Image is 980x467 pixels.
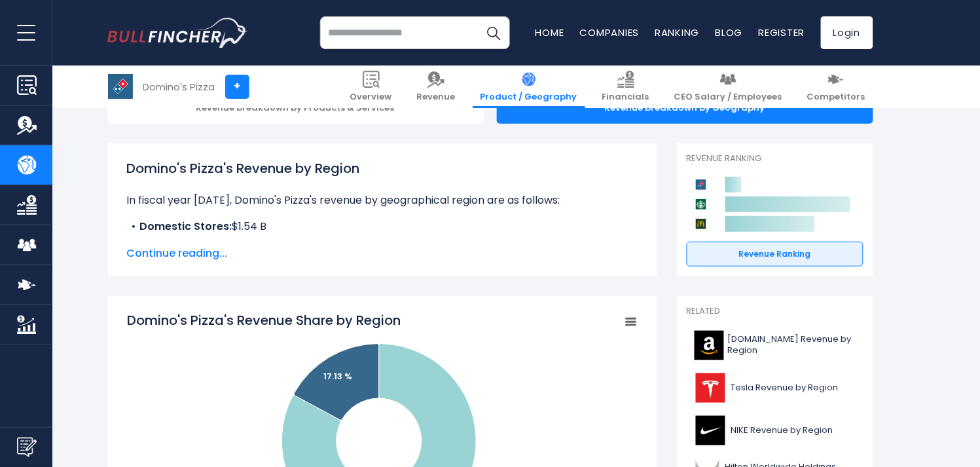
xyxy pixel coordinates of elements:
[127,193,638,208] p: In fiscal year [DATE], Domino's Pizza's revenue by geographical region are as follows:
[666,65,790,108] a: CEO Salary / Employees
[821,16,873,49] a: Login
[473,65,585,108] a: Product / Geography
[602,92,649,103] span: Financials
[342,65,400,108] a: Overview
[807,92,865,103] span: Competitors
[731,383,839,394] span: Tesla Revenue by Region
[687,370,863,406] a: Tesla Revenue by Region
[107,92,484,124] div: Revenue breakdown by Products & Services
[693,216,709,232] img: McDonald's Corporation competitors logo
[799,65,873,108] a: Competitors
[409,65,463,108] a: Revenue
[350,92,392,103] span: Overview
[127,159,638,178] h1: Domino's Pizza's Revenue by Region
[716,26,743,39] a: Blog
[140,219,232,234] b: Domestic Stores:
[127,311,401,329] tspan: Domino's Pizza's Revenue Share by Region
[477,16,510,49] button: Search
[143,79,215,94] div: Domino's Pizza
[225,75,249,99] a: +
[535,26,564,39] a: Home
[687,242,863,267] a: Revenue Ranking
[687,153,863,164] p: Revenue Ranking
[695,331,724,360] img: AMZN logo
[108,74,133,99] img: DPZ logo
[687,327,863,364] a: [DOMAIN_NAME] Revenue by Region
[731,425,833,436] span: NIKE Revenue by Region
[580,26,640,39] a: Companies
[728,334,856,356] span: [DOMAIN_NAME] Revenue by Region
[107,18,248,48] img: bullfincher logo
[107,18,248,48] a: Go to homepage
[497,92,873,124] div: Revenue breakdown by Geography
[693,177,709,193] img: Domino's Pizza competitors logo
[323,370,352,383] text: 17.13 %
[695,373,727,403] img: TSLA logo
[140,234,267,250] b: International Franchise:
[687,413,863,449] a: NIKE Revenue by Region
[759,26,805,39] a: Register
[693,196,709,212] img: Starbucks Corporation competitors logo
[655,26,700,39] a: Ranking
[127,246,638,261] span: Continue reading...
[127,219,638,234] li: $1.54 B
[687,306,863,317] p: Related
[674,92,782,103] span: CEO Salary / Employees
[127,234,638,250] li: $318.69 M
[594,65,657,108] a: Financials
[417,92,456,103] span: Revenue
[695,416,727,445] img: NKE logo
[481,92,577,103] span: Product / Geography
